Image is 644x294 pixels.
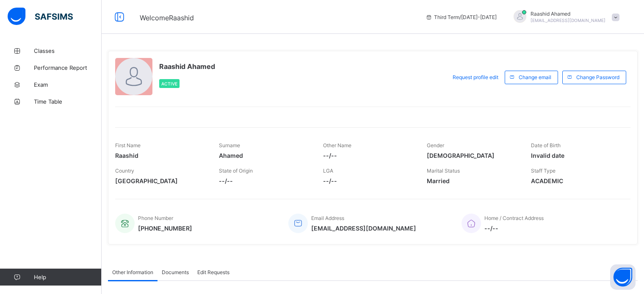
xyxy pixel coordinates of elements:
[311,215,344,221] span: Email Address
[323,152,414,159] span: --/--
[161,81,177,86] span: Active
[138,215,173,221] span: Phone Number
[138,225,192,232] span: [PHONE_NUMBER]
[531,152,622,159] span: Invalid date
[219,152,310,159] span: Ahamed
[576,74,619,80] span: Change Password
[531,177,622,184] span: ACADEMIC
[219,177,310,184] span: --/--
[34,98,102,105] span: Time Table
[140,14,194,22] span: Welcome Raashid
[34,47,102,54] span: Classes
[427,152,518,159] span: [DEMOGRAPHIC_DATA]
[323,177,414,184] span: --/--
[427,168,460,174] span: Marital Status
[8,8,73,25] img: safsims
[426,14,497,20] span: session/term information
[115,142,141,148] span: First Name
[34,274,101,280] span: Help
[159,62,215,71] span: Raashid Ahamed
[484,215,544,221] span: Home / Contract Address
[34,81,102,88] span: Exam
[311,225,416,232] span: [EMAIL_ADDRESS][DOMAIN_NAME]
[531,11,605,17] span: Raashid Ahamed
[323,142,351,148] span: Other Name
[115,168,134,174] span: Country
[484,225,544,232] span: --/--
[427,177,518,184] span: Married
[219,168,253,174] span: State of Origin
[323,168,333,174] span: LGA
[505,10,624,24] div: RaashidAhamed
[115,177,206,184] span: [GEOGRAPHIC_DATA]
[519,74,551,80] span: Change email
[112,269,153,275] span: Other Information
[162,269,189,275] span: Documents
[531,168,556,174] span: Staff Type
[531,142,561,148] span: Date of Birth
[115,152,206,159] span: Raashid
[34,64,102,71] span: Performance Report
[219,142,240,148] span: Surname
[610,264,636,290] button: Open asap
[453,74,498,80] span: Request profile edit
[197,269,229,275] span: Edit Requests
[427,142,444,148] span: Gender
[531,18,605,23] span: [EMAIL_ADDRESS][DOMAIN_NAME]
